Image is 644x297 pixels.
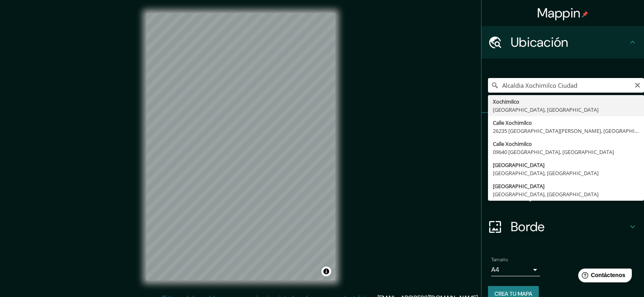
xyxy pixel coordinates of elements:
[537,4,581,22] font: Mappin
[491,263,540,276] div: A4
[572,265,635,288] iframe: Lanzador de widgets de ayuda
[481,145,644,178] div: Estilo
[511,34,568,51] font: Ubicación
[146,13,335,280] canvas: Mapa
[493,169,598,177] font: [GEOGRAPHIC_DATA], [GEOGRAPHIC_DATA]
[511,218,545,235] font: Borde
[321,267,331,276] button: Activar o desactivar atribución
[491,265,499,274] font: A4
[493,98,519,105] font: Xochimilco
[493,161,544,169] font: [GEOGRAPHIC_DATA]
[634,81,641,89] button: Claro
[481,113,644,145] div: Patas
[582,11,588,17] img: pin-icon.png
[481,210,644,243] div: Borde
[481,178,644,210] div: Disposición
[491,256,508,263] font: Tamaño
[481,26,644,59] div: Ubicación
[493,191,598,198] font: [GEOGRAPHIC_DATA], [GEOGRAPHIC_DATA]
[493,140,532,147] font: Calle Xochimilco
[488,78,644,93] input: Elige tu ciudad o zona
[493,148,614,156] font: 09640 [GEOGRAPHIC_DATA], [GEOGRAPHIC_DATA]
[493,119,532,126] font: Calle Xochimilco
[493,106,598,113] font: [GEOGRAPHIC_DATA], [GEOGRAPHIC_DATA]
[493,182,544,190] font: [GEOGRAPHIC_DATA]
